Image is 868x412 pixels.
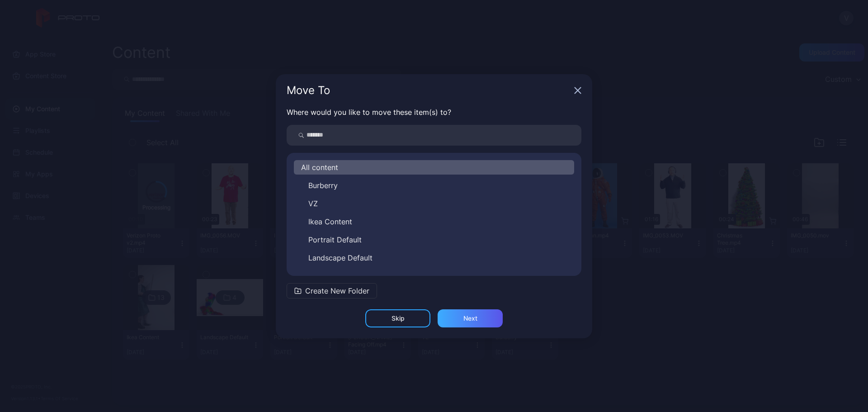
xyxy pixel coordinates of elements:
button: Create New Folder [287,283,377,298]
p: Where would you like to move these item(s) to? [287,107,581,118]
button: Landscape Default [294,251,574,265]
button: Portrait Default [294,232,574,247]
div: Next [463,315,477,322]
span: VZ [308,198,318,209]
button: VZ [294,196,574,211]
div: Skip [392,315,405,322]
span: Create New Folder [305,285,369,296]
span: Landscape Default [308,252,373,263]
button: Ikea Content [294,214,574,229]
button: Skip [365,309,430,327]
button: Next [438,309,503,327]
span: Burberry [308,180,338,191]
span: All content [301,162,338,173]
span: Portrait Default [308,234,362,245]
button: Burberry [294,178,574,193]
span: Ikea Content [308,216,352,227]
div: Move To [287,85,571,96]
